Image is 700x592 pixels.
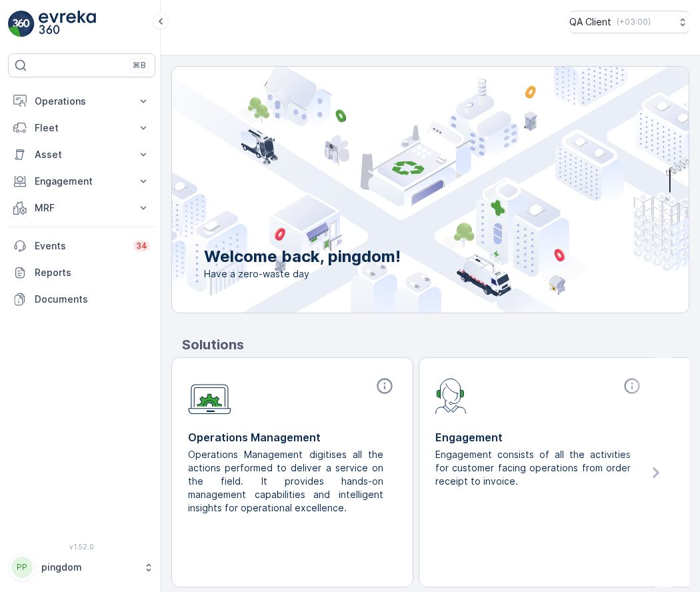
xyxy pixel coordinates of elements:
img: module-icon [188,377,231,415]
p: ( +03:00 ) [617,17,651,27]
p: Engagement [35,175,129,188]
button: Engagement [8,168,155,195]
p: Operations [35,95,129,108]
img: city illustration [112,67,689,313]
button: Asset [8,141,155,168]
p: ⌘B [133,60,146,71]
p: Solutions [182,335,689,355]
p: Operations Management [188,429,397,445]
p: Reports [35,266,150,279]
button: MRF [8,195,155,221]
a: Documents [8,286,155,313]
span: Have a zero-waste day [204,267,401,281]
button: QA Client(+03:00) [569,11,689,33]
img: module-icon [435,377,467,414]
p: pingdom [41,561,137,574]
span: v 1.52.0 [8,543,155,551]
p: 34 [136,241,147,251]
a: Events34 [8,233,155,259]
p: Asset [35,148,129,161]
a: Reports [8,259,155,286]
div: PP [11,557,33,578]
p: MRF [35,201,129,215]
button: Fleet [8,115,155,141]
p: Operations Management digitises all the actions performed to deliver a service on the field. It p... [188,448,386,515]
button: PPpingdom [8,553,155,581]
p: QA Client [569,15,611,29]
p: Engagement consists of all the activities for customer facing operations from order receipt to in... [435,448,633,488]
p: Events [35,239,125,253]
p: Documents [35,293,150,306]
p: Engagement [435,429,644,445]
button: Operations [8,88,155,115]
img: logo_light-DOdMpM7g.png [39,11,96,37]
img: logo [8,11,35,37]
p: Fleet [35,121,129,135]
p: Welcome back, pingdom! [204,246,401,267]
